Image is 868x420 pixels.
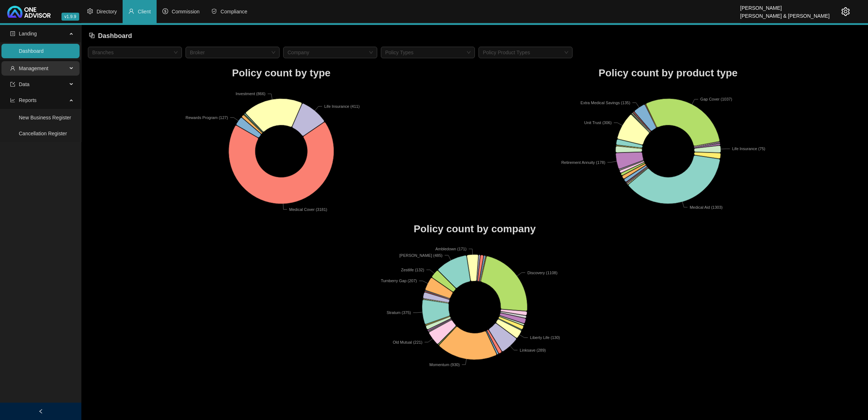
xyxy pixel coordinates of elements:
span: dollar [162,8,168,14]
text: Turnberry Gap (207) [381,279,417,283]
span: left [38,409,43,414]
span: Landing [19,31,37,37]
div: [PERSON_NAME] & [PERSON_NAME] [740,10,830,18]
span: v1.9.9 [61,13,79,21]
span: Commission [172,9,200,14]
a: Cancellation Register [19,131,67,136]
text: Old Mutual (221) [393,340,422,344]
h1: Policy count by type [88,65,475,81]
text: Life Insurance (411) [324,104,360,109]
span: setting [841,7,850,16]
span: Data [19,81,30,87]
text: Gap Cover (1037) [700,97,732,101]
span: Compliance [221,9,247,14]
text: Zestlife (132) [401,268,424,272]
text: Rewards Program (127) [186,115,228,119]
text: Stratum (375) [387,310,411,315]
span: line-chart [10,98,15,103]
text: Linksave (289) [520,348,546,352]
text: Extra Medical Savings (135) [580,100,630,105]
a: Dashboard [19,48,44,54]
text: Medical Cover (3181) [289,207,327,211]
span: safety [211,8,217,14]
text: Investment (866) [235,92,265,96]
text: Liberty Life (130) [530,335,560,340]
text: Ambledown (171) [435,247,467,251]
span: Management [19,65,48,71]
h1: Policy count by company [88,221,861,237]
h1: Policy count by product type [475,65,862,81]
text: Unit Trust (306) [584,120,612,125]
text: Medical Aid (1303) [690,205,723,209]
span: user [128,8,134,14]
span: Dashboard [98,32,132,39]
a: New Business Register [19,115,71,120]
img: 2df55531c6924b55f21c4cf5d4484680-logo-light.svg [7,6,51,18]
span: block [89,32,95,39]
span: Directory [97,9,117,14]
span: import [10,82,15,87]
text: Retirement Annuity (178) [561,160,605,164]
text: [PERSON_NAME] (485) [399,253,442,258]
span: setting [87,8,93,14]
text: Momentum (930) [429,362,460,367]
div: [PERSON_NAME] [740,2,830,10]
span: profile [10,31,15,36]
span: Reports [19,97,37,103]
span: Client [138,9,151,14]
span: user [10,66,15,71]
text: Discovery (1108) [527,271,557,275]
text: Life Insurance (75) [732,147,765,151]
